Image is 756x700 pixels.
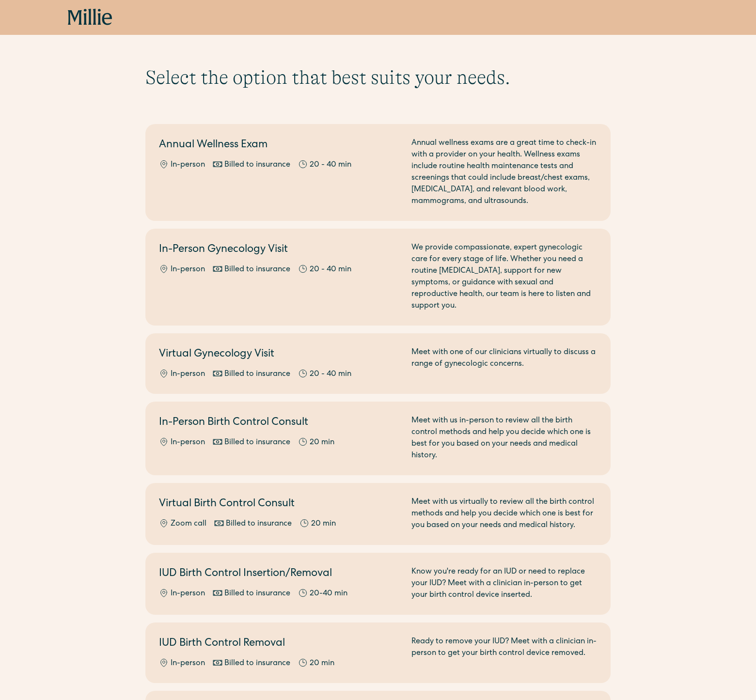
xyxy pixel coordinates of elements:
[224,159,290,171] div: Billed to insurance
[411,566,597,601] div: Know you're ready for an IUD or need to replace your IUD? Meet with a clinician in-person to get ...
[159,566,400,582] h2: IUD Birth Control Insertion/Removal
[311,518,336,530] div: 20 min
[159,138,400,154] h2: Annual Wellness Exam
[159,415,400,431] h2: In-Person Birth Control Consult
[411,415,597,462] div: Meet with us in-person to review all the birth control methods and help you decide which one is b...
[310,658,334,669] div: 20 min
[145,66,611,89] h1: Select the option that best suits your needs.
[224,264,290,276] div: Billed to insurance
[171,264,205,276] div: In-person
[226,518,292,530] div: Billed to insurance
[411,636,597,669] div: Ready to remove your IUD? Meet with a clinician in-person to get your birth control device removed.
[171,658,205,669] div: In-person
[159,636,400,652] h2: IUD Birth Control Removal
[159,242,400,258] h2: In-Person Gynecology Visit
[145,553,611,615] a: IUD Birth Control Insertion/RemovalIn-personBilled to insurance20-40 minKnow you're ready for an ...
[145,229,611,326] a: In-Person Gynecology VisitIn-personBilled to insurance20 - 40 minWe provide compassionate, expert...
[145,124,611,221] a: Annual Wellness ExamIn-personBilled to insurance20 - 40 minAnnual wellness exams are a great time...
[310,264,351,276] div: 20 - 40 min
[310,437,334,449] div: 20 min
[224,369,290,380] div: Billed to insurance
[171,159,205,171] div: In-person
[171,518,206,530] div: Zoom call
[145,622,611,683] a: IUD Birth Control RemovalIn-personBilled to insurance20 minReady to remove your IUD? Meet with a ...
[310,159,351,171] div: 20 - 40 min
[224,437,290,449] div: Billed to insurance
[310,369,351,380] div: 20 - 40 min
[145,402,611,475] a: In-Person Birth Control ConsultIn-personBilled to insurance20 minMeet with us in-person to review...
[159,497,400,513] h2: Virtual Birth Control Consult
[224,658,290,669] div: Billed to insurance
[171,437,205,449] div: In-person
[224,588,290,600] div: Billed to insurance
[171,369,205,380] div: In-person
[411,138,597,207] div: Annual wellness exams are a great time to check-in with a provider on your health. Wellness exams...
[171,588,205,600] div: In-person
[145,483,611,545] a: Virtual Birth Control ConsultZoom callBilled to insurance20 minMeet with us virtually to review a...
[411,347,597,380] div: Meet with one of our clinicians virtually to discuss a range of gynecologic concerns.
[145,333,611,394] a: Virtual Gynecology VisitIn-personBilled to insurance20 - 40 minMeet with one of our clinicians vi...
[310,588,347,600] div: 20-40 min
[411,497,597,531] div: Meet with us virtually to review all the birth control methods and help you decide which one is b...
[159,347,400,363] h2: Virtual Gynecology Visit
[411,242,597,312] div: We provide compassionate, expert gynecologic care for every stage of life. Whether you need a rou...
